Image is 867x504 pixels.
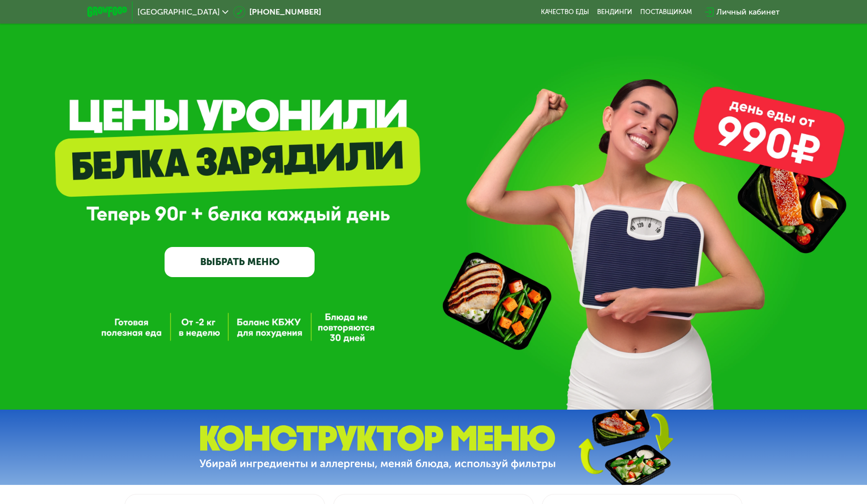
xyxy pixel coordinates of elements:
div: поставщикам [640,8,692,16]
a: Вендинги [597,8,632,16]
div: Личный кабинет [716,6,780,18]
a: ВЫБРАТЬ МЕНЮ [165,247,315,277]
span: [GEOGRAPHIC_DATA] [137,8,220,16]
a: Качество еды [541,8,589,16]
a: [PHONE_NUMBER] [233,6,321,18]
